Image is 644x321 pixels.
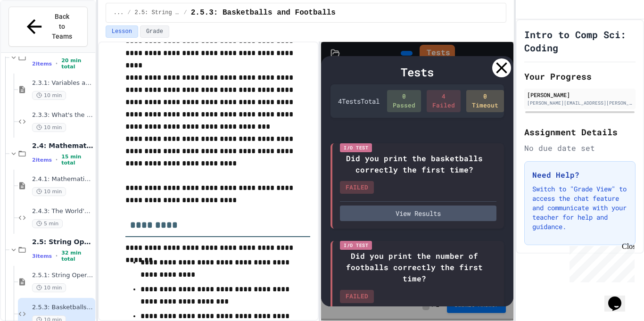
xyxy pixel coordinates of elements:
p: Switch to "Grade View" to access the chat feature and communicate with your teacher for help and ... [532,184,627,231]
span: • [56,156,58,164]
div: [PERSON_NAME] [527,91,633,99]
div: I/O Test [340,241,372,250]
span: ... [114,9,124,16]
div: 4 Test s Total [338,96,380,106]
span: 2 items [32,61,52,67]
span: • [56,60,58,67]
span: 2.5.1: String Operators [32,272,93,280]
h2: Assignment Details [524,125,636,139]
span: Back to Teams [51,12,73,41]
div: No due date set [524,142,636,154]
span: 10 min [32,187,66,196]
div: 0 Timeout [466,90,504,112]
span: 2 items [32,157,52,163]
button: Back to Teams [8,7,88,47]
span: 2.3.1: Variables and Data Types [32,79,93,87]
div: 0 Passed [387,90,421,112]
div: 4 Failed [427,90,461,112]
div: Did you print the number of footballs correctly the first time? [340,250,489,284]
h1: Intro to Comp Sci: Coding [524,28,636,54]
div: I/O Test [340,143,372,152]
span: 20 min total [61,58,93,70]
span: 32 min total [61,250,93,262]
span: 2.5: String Operators [135,9,180,16]
span: 10 min [32,123,66,132]
div: FAILED [340,290,374,303]
span: 2.5.3: Basketballs and Footballs [191,7,336,18]
span: / [127,9,131,16]
button: Lesson [106,25,138,38]
span: 15 min total [61,154,93,166]
div: [PERSON_NAME][EMAIL_ADDRESS][PERSON_NAME][DOMAIN_NAME] [527,99,633,107]
iframe: chat widget [604,283,635,312]
div: Chat with us now!Close [4,4,65,60]
h3: Need Help? [532,169,627,181]
button: Grade [140,25,169,38]
h2: Your Progress [524,70,636,83]
span: 5 min [32,219,63,228]
span: / [184,9,187,16]
span: 10 min [32,283,66,292]
iframe: chat widget [566,242,635,282]
span: 2.5: String Operators [32,238,93,246]
div: Did you print the basketballs correctly the first time? [340,153,489,175]
span: • [56,252,58,260]
span: 2.4.3: The World's Worst [PERSON_NAME] Market [32,207,93,215]
span: 2.4.1: Mathematical Operators [32,175,93,183]
span: 3 items [32,253,52,259]
span: 2.4: Mathematical Operators [32,141,93,150]
span: 10 min [32,91,66,100]
div: Tests [330,64,504,81]
span: 2.3.3: What's the Type? [32,111,93,119]
span: 2.5.3: Basketballs and Footballs [32,304,93,312]
div: FAILED [340,181,374,194]
button: View Results [340,206,496,221]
